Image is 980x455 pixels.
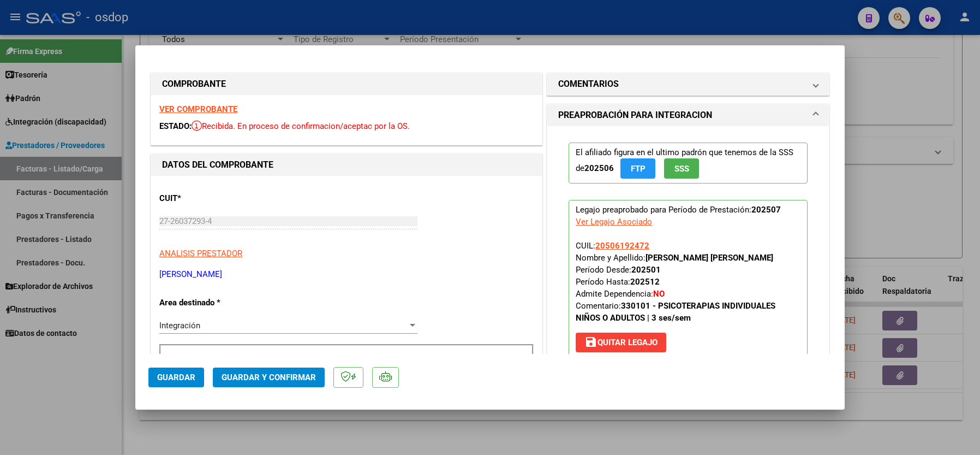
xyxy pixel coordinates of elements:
mat-icon: save [584,335,597,348]
span: 20506192472 [595,241,649,251]
p: Area destinado * [159,297,272,309]
h1: PREAPROBACIÓN PARA INTEGRACION [558,109,712,122]
span: ESTADO: [159,121,192,131]
strong: 202501 [631,265,661,275]
span: Guardar y Confirmar [222,373,316,382]
span: Guardar [157,373,195,382]
strong: DATOS DEL COMPROBANTE [162,159,273,170]
span: SSS [674,164,689,174]
strong: NO [653,289,665,299]
span: CUIL: Nombre y Apellido: Período Desde: Período Hasta: Admite Dependencia: [576,241,775,323]
strong: 202512 [630,277,660,287]
mat-expansion-panel-header: PREAPROBACIÓN PARA INTEGRACION [547,104,829,126]
span: FTP [631,164,646,174]
button: Guardar y Confirmar [213,368,325,387]
span: Comentario: [576,301,775,323]
span: ANALISIS PRESTADOR [159,249,242,258]
span: Integración [159,321,200,330]
strong: COMPROBANTE [162,79,226,89]
strong: 330101 - PSICOTERAPIAS INDIVIDUALES NIÑOS O ADULTOS | 3 ses/sem [576,301,775,323]
h1: COMENTARIOS [558,78,619,91]
button: Quitar Legajo [576,333,666,352]
p: Legajo preaprobado para Período de Prestación: [569,200,808,357]
strong: [PERSON_NAME] [PERSON_NAME] [646,253,773,263]
div: Ver Legajo Asociado [576,216,652,228]
span: Quitar Legajo [584,338,658,347]
p: [PERSON_NAME] [159,268,534,281]
span: Recibida. En proceso de confirmacion/aceptac por la OS. [192,121,410,131]
p: El afiliado figura en el ultimo padrón que tenemos de la SSS de [569,143,808,184]
button: SSS [664,158,699,179]
button: Guardar [148,368,204,387]
strong: 202507 [751,205,781,215]
div: PREAPROBACIÓN PARA INTEGRACION [547,126,829,382]
strong: 202506 [584,163,614,173]
button: FTP [620,158,655,179]
p: CUIT [159,192,272,205]
a: VER COMPROBANTE [159,104,237,114]
mat-expansion-panel-header: COMENTARIOS [547,73,829,95]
